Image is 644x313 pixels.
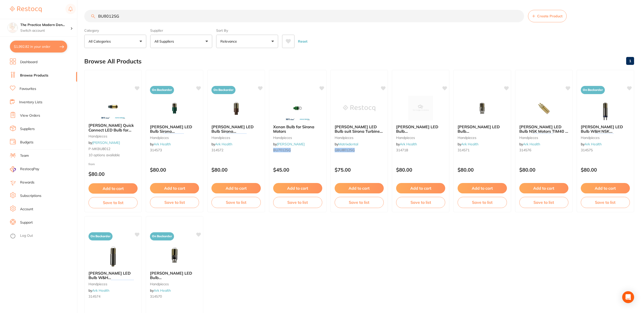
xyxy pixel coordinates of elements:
[150,232,174,240] span: On Backorder
[335,136,384,140] small: handpieces
[466,96,498,121] img: Mk-dent LED Bulb MK-dent/Kavo Motor BU8012KM
[519,197,568,208] button: Save to list
[343,96,375,121] img: MK-DENT LED Bulb suit Sirona Turbines & Motors
[158,242,191,267] img: Mk-dent LED Bulb MK-dent/Kavo Coupler BU8012
[211,136,261,140] small: handpieces
[282,96,314,121] img: Xenon Bulb for Sirona Motors
[211,125,261,134] b: Mk-dent LED Bulb Sirona Coupler BU8012SB
[585,142,602,146] a: Ark Health
[273,167,322,173] p: $45.00
[215,142,232,146] a: Ark Health
[581,142,602,146] span: by
[211,183,261,193] button: Add to cart
[519,142,540,146] span: by
[88,162,95,166] span: from
[88,123,138,132] b: MK-dent Quick Connect LED Bulb for Handpieces
[405,96,437,121] img: Mk-dent LED Bulb MK-dent/Kavo Coupler BU8012WLT
[396,142,417,146] span: by
[220,96,252,121] img: Mk-dent LED Bulb Sirona Coupler BU8012SB
[581,136,630,140] small: handpieces
[88,271,131,285] span: [PERSON_NAME] LED Bulb W&H Handpieces
[154,288,171,293] a: Ark Health
[335,183,384,193] button: Add to cart
[400,142,417,146] a: Ark Health
[20,180,34,185] a: Rewards
[92,140,120,145] a: [PERSON_NAME]
[277,142,305,146] a: [PERSON_NAME]
[458,167,507,173] p: $80.00
[458,142,478,146] span: by
[88,171,138,177] p: $80.00
[581,148,593,152] span: 314575
[150,282,199,286] small: handpieces
[216,28,278,33] label: Sort By
[88,232,113,240] span: On Backorder
[396,136,445,140] small: handpieces
[20,220,33,225] a: Support
[220,39,239,44] p: Relevance
[20,113,40,118] a: View Orders
[150,294,162,299] span: 314570
[84,58,142,65] h2: Browse All Products
[519,125,568,134] b: Mk-dent LED Bulb NSK Motors TIM40 & TI205L BU8012NT
[150,271,199,280] b: Mk-dent LED Bulb MK-dent/Kavo Coupler BU8012
[273,125,322,134] b: Xenon Bulb for Sirona Motors
[519,124,568,138] span: [PERSON_NAME] LED Bulb NSK Motors TIM40 & TI205L
[154,142,171,146] a: Ark Health
[273,142,305,146] span: by
[528,10,567,22] button: Create Product
[581,86,605,94] span: On Backorder
[335,197,384,208] button: Save to list
[88,123,134,137] span: [PERSON_NAME] Quick Connect LED Bulb for Handpieces
[338,142,358,146] a: Matrixdental
[20,193,41,198] a: Subscriptions
[211,86,235,94] span: On Backorder
[335,142,358,146] span: by
[10,41,67,52] button: $1,992.82 in your order
[581,197,630,208] button: Save to list
[335,125,384,134] b: MK-DENT LED Bulb suit Sirona Turbines & Motors
[523,142,540,146] a: Ark Health
[595,133,614,138] em: BU8012N
[150,125,199,134] b: Mk-dent LED Bulb Sirona Motors BU8012SG
[150,35,212,48] button: All Suppliers
[396,148,408,152] span: 314718
[335,167,384,173] p: $75.00
[458,197,507,208] button: Save to list
[19,100,42,105] a: Inventory Lists
[150,86,174,94] span: On Backorder
[20,153,29,158] a: Team
[296,35,309,48] button: Reset
[88,140,120,145] span: by
[20,23,70,27] h4: The Practice Modern Dentistry and Facial Aesthetics
[92,288,109,293] a: Ark Health
[226,133,247,138] em: BU8012SB
[10,166,16,172] img: RestocqPay
[273,136,322,140] small: handpieces
[519,183,568,193] button: Add to cart
[533,133,554,138] em: BU8012NT
[97,242,129,267] img: Mk-dent LED Bulb W&H Handpieces BU8012WH
[519,148,531,152] span: 314576
[519,167,568,173] p: $80.00
[211,197,261,208] button: Save to list
[84,10,524,22] input: Search Products
[20,28,70,33] p: Switch account
[88,282,138,286] small: handpieces
[458,148,469,152] span: 314571
[150,288,171,293] span: by
[111,280,134,285] em: BU8012WH
[581,124,623,138] span: [PERSON_NAME] LED Bulb W&H NSK Coupler
[10,166,39,172] a: RestocqPay
[537,14,562,18] span: Create Product
[273,183,322,193] button: Add to cart
[88,147,110,151] span: P-MKBU8012
[150,197,199,208] button: Save to list
[519,136,568,140] small: handpieces
[10,232,76,240] button: Log Out
[396,125,445,134] b: Mk-dent LED Bulb MK-dent/Kavo Coupler BU8012WLT
[589,96,621,121] img: Mk-dent LED Bulb W&H NSK Coupler BU8012N
[211,167,261,173] p: $80.00
[211,124,254,138] span: [PERSON_NAME] LED Bulb Sirona Coupler
[626,56,634,66] a: 1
